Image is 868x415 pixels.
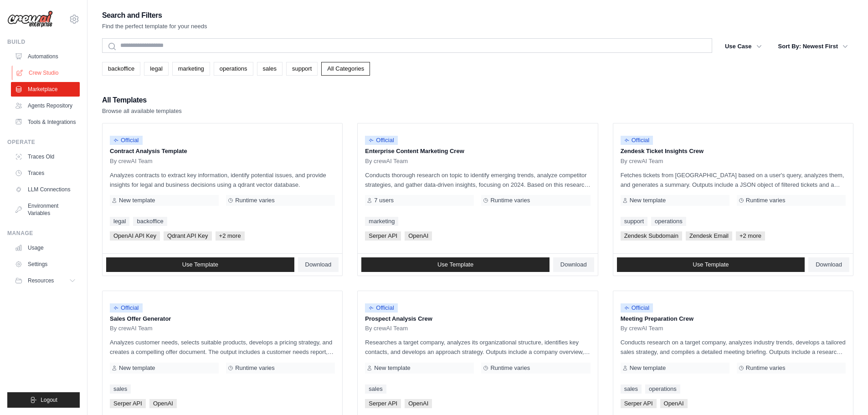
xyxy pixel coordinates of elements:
[11,149,80,164] a: Traces Old
[12,66,81,80] a: Crew Studio
[365,170,590,190] p: Conducts thorough research on topic to identify emerging trends, analyze competitor strategies, a...
[437,261,473,268] span: Use Template
[235,364,275,372] span: Runtime varies
[365,158,408,165] span: By crewAI Team
[11,199,80,220] a: Environment Variables
[490,197,530,204] span: Runtime varies
[110,325,153,332] span: By crewAI Team
[110,136,143,145] span: Official
[7,138,80,146] div: Operate
[102,107,182,116] p: Browse all available templates
[365,384,386,394] a: sales
[365,338,590,357] p: Researches a target company, analyzes its organizational structure, identifies key contacts, and ...
[7,38,80,46] div: Build
[621,231,682,241] span: Zendesk Subdomain
[164,231,212,241] span: Qdrant API Key
[110,217,129,226] a: legal
[11,82,80,97] a: Marketplace
[630,197,666,204] span: New template
[7,392,80,408] button: Logout
[172,62,210,76] a: marketing
[144,62,168,76] a: legal
[11,273,80,288] button: Resources
[405,399,432,408] span: OpenAI
[808,257,849,272] a: Download
[617,257,805,272] a: Use Template
[11,257,80,272] a: Settings
[286,62,318,76] a: support
[621,325,663,332] span: By crewAI Team
[11,166,80,180] a: Traces
[110,338,335,357] p: Analyzes customer needs, selects suitable products, develops a pricing strategy, and creates a co...
[365,303,398,313] span: Official
[119,364,155,372] span: New template
[106,257,294,272] a: Use Template
[746,364,786,372] span: Runtime varies
[102,22,207,31] p: Find the perfect template for your needs
[182,261,218,268] span: Use Template
[365,399,401,408] span: Serper API
[119,197,155,204] span: New template
[621,399,657,408] span: Serper API
[235,197,275,204] span: Runtime varies
[216,231,245,241] span: +2 more
[41,396,57,404] span: Logout
[7,10,53,28] img: Logo
[374,364,410,372] span: New template
[405,231,432,241] span: OpenAI
[630,364,666,372] span: New template
[149,399,177,408] span: OpenAI
[298,257,339,272] a: Download
[11,115,80,129] a: Tools & Integrations
[736,231,765,241] span: +2 more
[110,399,146,408] span: Serper API
[133,217,167,226] a: backoffice
[621,158,663,165] span: By crewAI Team
[651,217,686,226] a: operations
[365,136,398,145] span: Official
[365,147,590,156] p: Enterprise Content Marketing Crew
[110,303,143,313] span: Official
[365,231,401,241] span: Serper API
[102,62,140,76] a: backoffice
[365,314,590,323] p: Prospect Analysis Crew
[110,384,131,394] a: sales
[621,170,846,190] p: Fetches tickets from [GEOGRAPHIC_DATA] based on a user's query, analyzes them, and generates a su...
[11,49,80,64] a: Automations
[28,277,54,284] span: Resources
[693,261,729,268] span: Use Template
[490,364,530,372] span: Runtime varies
[365,217,398,226] a: marketing
[553,257,594,272] a: Download
[773,38,853,55] button: Sort By: Newest First
[102,94,182,107] h2: All Templates
[11,241,80,255] a: Usage
[621,314,846,323] p: Meeting Preparation Crew
[11,98,80,113] a: Agents Repository
[621,147,846,156] p: Zendesk Ticket Insights Crew
[110,147,335,156] p: Contract Analysis Template
[361,257,550,272] a: Use Template
[645,384,680,394] a: operations
[11,182,80,197] a: LLM Connections
[621,217,647,226] a: support
[686,231,732,241] span: Zendesk Email
[214,62,253,76] a: operations
[102,9,207,22] h2: Search and Filters
[257,62,282,76] a: sales
[660,399,688,408] span: OpenAI
[621,136,653,145] span: Official
[719,38,767,55] button: Use Case
[110,231,160,241] span: OpenAI API Key
[110,158,153,165] span: By crewAI Team
[305,261,332,268] span: Download
[110,170,335,190] p: Analyzes contracts to extract key information, identify potential issues, and provide insights fo...
[816,261,842,268] span: Download
[746,197,786,204] span: Runtime varies
[621,338,846,357] p: Conducts research on a target company, analyzes industry trends, develops a tailored sales strate...
[321,62,370,76] a: All Categories
[110,314,335,323] p: Sales Offer Generator
[7,230,80,237] div: Manage
[374,197,394,204] span: 7 users
[365,325,408,332] span: By crewAI Team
